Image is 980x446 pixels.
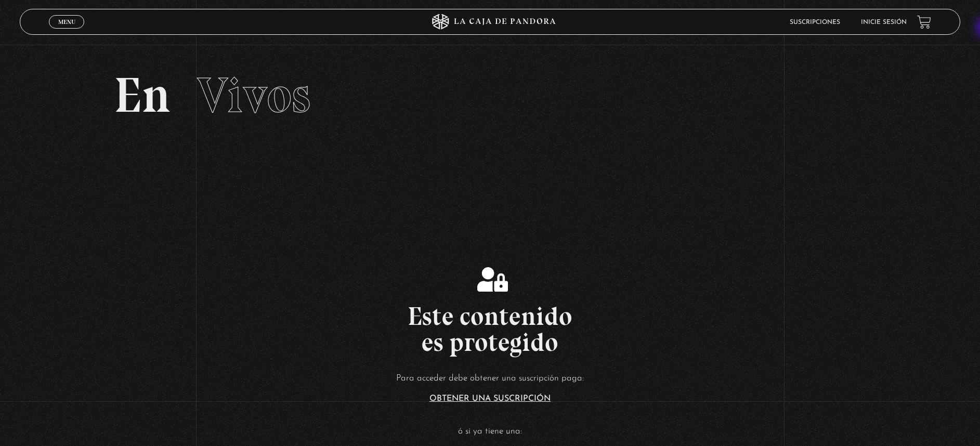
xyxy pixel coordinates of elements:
[861,19,907,25] a: Inicie sesión
[429,395,551,403] a: Obtener una suscripción
[917,15,931,29] a: View your shopping cart
[55,28,79,35] span: Cerrar
[58,19,75,25] span: Menu
[114,71,867,120] h2: En
[790,19,840,25] a: Suscripciones
[197,65,310,125] span: Vivos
